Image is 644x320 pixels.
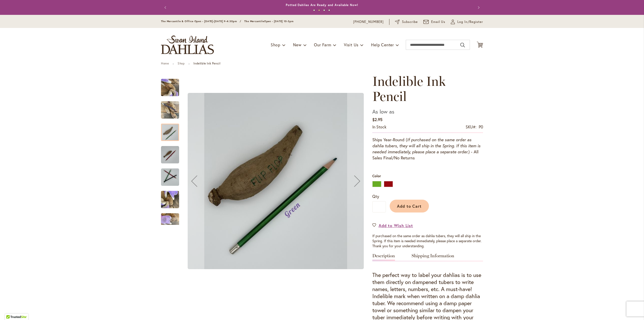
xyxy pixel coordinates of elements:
a: Email Us [423,19,446,24]
span: Log In/Register [457,19,483,24]
div: Indelible Ink Pencil [161,186,184,208]
button: 4 of 4 [328,9,330,11]
div: Indelible Ink Pencil [161,163,184,186]
button: Previous [184,74,204,289]
button: Previous [161,3,171,13]
span: Color [372,173,381,178]
button: Next [347,74,367,289]
a: store logo [161,35,214,54]
button: 2 of 4 [318,9,320,11]
button: 3 of 4 [323,9,325,11]
div: Next [161,217,179,225]
div: Indelible Ink Pencil [161,208,184,231]
a: Potted Dahlias Are Ready and Available Now! [286,3,358,7]
div: Red [384,181,393,187]
img: GREEN [188,93,364,269]
a: [PHONE_NUMBER] [353,19,384,24]
img: Indelible Ink Pencil [161,98,179,122]
button: Add to Cart [390,200,429,212]
div: GREEN [161,119,184,141]
img: Indelible Ink Pencil [161,76,179,100]
div: Indelible Ink Pencil [161,74,184,96]
span: Qty [372,194,379,199]
img: Indelible Ink Pencil [161,168,179,186]
a: Log In/Register [451,19,483,24]
img: Indelible Ink Pencil [161,188,179,212]
a: Shop [178,61,185,65]
img: RED [161,146,179,164]
button: 1 of 4 [313,9,315,11]
span: Email Us [431,19,446,24]
span: Add to Cart [397,203,422,209]
a: Shipping Information [412,254,454,261]
a: Home [161,61,169,65]
div: If purchased on the same order as dahlia tubers, they will all ship in the Spring. If this item i... [372,233,483,248]
span: Open - [DATE] 10-3pm [264,20,294,23]
div: P0 [479,124,483,130]
span: Add to Wish List [379,223,413,228]
p: Ships Year-Round ( ) - All Sales Final/No Returns [372,137,483,161]
button: Next [473,3,483,13]
i: If purchased on the same order as dahlia tubers, they will all ship in the Spring. If this item i... [372,137,480,154]
strong: SKU [466,124,476,129]
span: The Mercantile & Office Open - [DATE]-[DATE] 9-4:30pm / The Mercantile [161,20,264,23]
iframe: Launch Accessibility Center [4,302,18,316]
span: Our Farm [314,42,331,47]
strong: Indelible Ink Pencil [193,61,220,65]
span: $2.95 [372,117,382,122]
a: Subscribe [395,19,418,24]
span: Subscribe [402,19,418,24]
div: REDGREENIndelible Ink Pencil [184,74,367,289]
div: Indelible Ink Pencil [161,96,184,119]
span: In stock [372,124,386,129]
a: Description [372,254,395,261]
span: New [293,42,301,47]
span: Indelible Ink Pencil [372,73,446,104]
a: Add to Wish List [372,223,413,228]
div: Green [372,181,381,187]
div: Product Images [184,74,390,289]
span: Help Center [371,42,394,47]
div: RED [161,141,184,163]
span: As low as [372,108,394,115]
div: Availability [372,124,386,130]
div: GREEN [184,74,367,289]
span: Shop [271,42,280,47]
span: Visit Us [344,42,358,47]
